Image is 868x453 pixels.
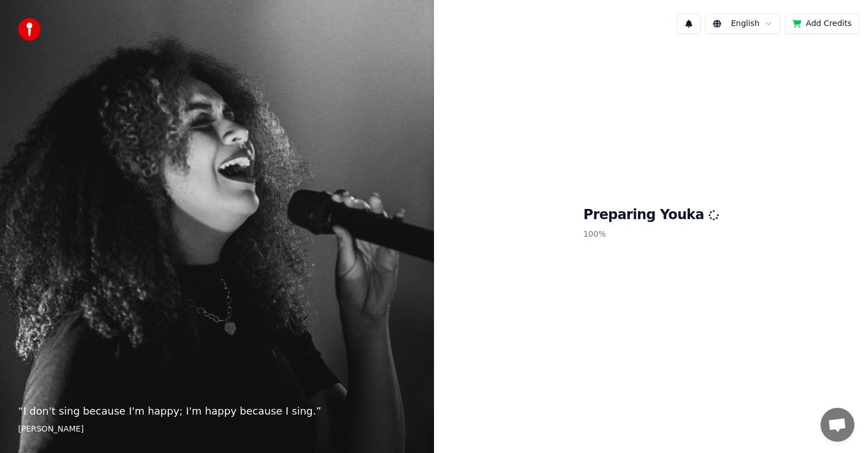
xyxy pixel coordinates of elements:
div: Open chat [821,408,854,442]
img: youka [18,18,41,41]
p: “ I don't sing because I'm happy; I'm happy because I sing. ” [18,403,416,419]
footer: [PERSON_NAME] [18,424,416,435]
button: Add Credits [785,14,859,34]
p: 100 % [583,224,719,245]
h1: Preparing Youka [583,206,719,224]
